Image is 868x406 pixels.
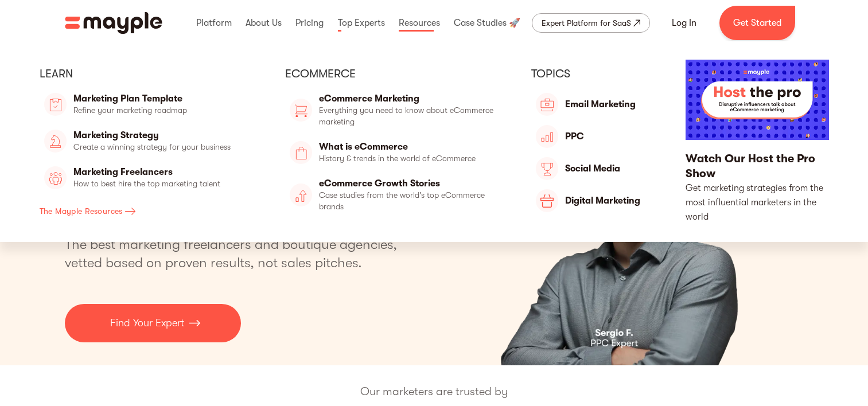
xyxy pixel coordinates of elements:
img: Mayple Youtube Channel [686,60,828,140]
p: Get marketing strategies from the most influential marketers in the world [686,181,828,224]
a: The Mayple Resources [40,201,268,221]
img: Mayple logo [65,12,162,34]
div: Ecommerce [285,67,514,81]
a: Expert Platform for SaaS [532,13,650,33]
div: Expert Platform for SaaS [542,16,631,30]
a: Get Started [719,6,795,40]
div: The Mayple Resources [40,204,123,218]
a: Find Your Expert [65,304,241,342]
div: About Us [243,5,285,41]
div: Learn [40,67,268,81]
div: Platform [193,5,235,41]
p: Find Your Expert [110,315,184,331]
div: Resources [396,5,443,41]
div: Pricing [293,5,326,41]
div: Top Experts [335,5,388,41]
a: Log In [658,9,710,37]
p: The best marketing freelancers and boutique agencies, vetted based on proven results, not sales p... [65,235,411,272]
div: Watch Our Host the Pro Show [686,151,828,181]
div: Topics [531,67,668,81]
a: home [65,12,162,34]
a: Watch Our Host the Pro ShowGet marketing strategies from the most influential marketers in the world [686,60,828,224]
